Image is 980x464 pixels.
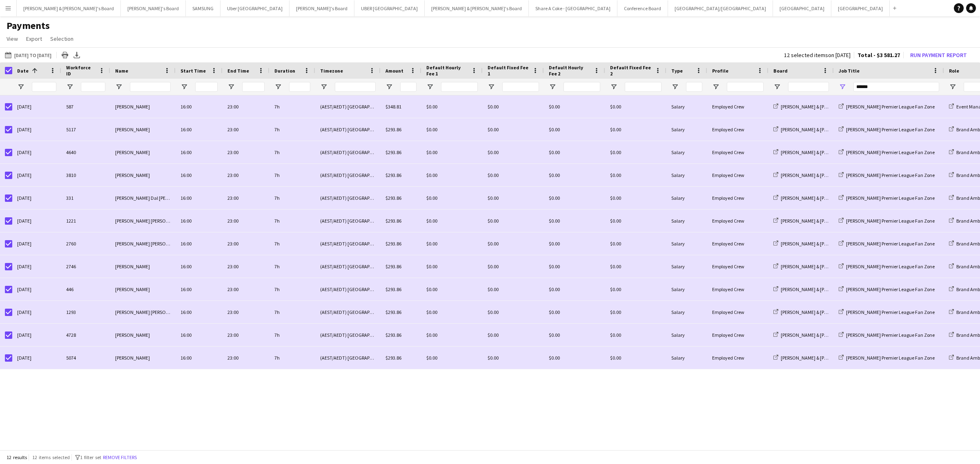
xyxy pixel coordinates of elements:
div: 16:00 [176,95,223,118]
div: 4640 [61,141,110,164]
a: [PERSON_NAME] & [PERSON_NAME]'s Board [773,332,871,338]
div: $0.00 [544,118,605,141]
span: Default Fixed Fee 1 [488,64,529,77]
div: 7h [269,255,315,278]
div: 5074 [61,347,110,369]
span: $293.86 [385,126,401,133]
div: $0.00 [544,347,605,369]
div: (AEST/AEDT) [GEOGRAPHIC_DATA] [315,347,381,369]
div: 23:00 [223,255,269,278]
input: Name Filter Input [130,82,171,92]
div: [DATE] [12,210,61,232]
span: [PERSON_NAME] & [PERSON_NAME]'s Board [781,263,871,270]
button: Open Filter Menu [320,83,327,91]
button: Open Filter Menu [839,83,846,91]
div: $0.00 [483,187,544,209]
div: 1221 [61,210,110,232]
span: Workforce ID [66,64,96,77]
a: [PERSON_NAME] & [PERSON_NAME]'s Board [773,309,871,315]
span: $293.86 [385,309,401,315]
span: [PERSON_NAME] & [PERSON_NAME]'s Board [781,149,871,155]
div: Salary [666,141,707,164]
div: $0.00 [605,278,666,300]
button: Open Filter Menu [274,83,282,91]
input: Workforce ID Filter Input [81,82,105,92]
a: [PERSON_NAME] & [PERSON_NAME]'s Board [773,195,871,201]
div: $0.00 [421,164,483,186]
div: 3810 [61,164,110,186]
a: [PERSON_NAME] Premier League Fan Zone [839,332,935,338]
span: [PERSON_NAME] [115,332,150,338]
button: Open Filter Menu [227,83,235,91]
span: [PERSON_NAME] Premier League Fan Zone [846,309,935,315]
span: [PERSON_NAME] Premier League Fan Zone [846,332,935,338]
div: Salary [666,95,707,118]
div: 7h [269,210,315,232]
button: Open Filter Menu [115,83,122,91]
span: $293.86 [385,241,401,247]
button: Open Filter Menu [488,83,495,91]
span: [PERSON_NAME] & [PERSON_NAME]'s Board [781,195,871,201]
span: [PERSON_NAME] Premier League Fan Zone [846,218,935,224]
div: 23:00 [223,164,269,186]
div: Employed Crew [707,164,768,186]
a: View [3,33,21,44]
div: 7h [269,118,315,141]
span: Timezone [320,68,343,74]
a: Selection [47,33,77,44]
input: End Time Filter Input [242,82,265,92]
a: [PERSON_NAME] & [PERSON_NAME]'s Board [773,241,871,247]
div: 446 [61,278,110,300]
span: [PERSON_NAME] [115,149,150,155]
span: [PERSON_NAME] [115,355,150,361]
div: Salary [666,255,707,278]
div: $0.00 [605,164,666,186]
div: Salary [666,118,707,141]
button: UBER [GEOGRAPHIC_DATA] [354,0,425,16]
div: Salary [666,187,707,209]
div: $0.00 [421,210,483,232]
div: (AEST/AEDT) [GEOGRAPHIC_DATA] [315,255,381,278]
span: [PERSON_NAME] [115,104,150,110]
button: [PERSON_NAME] & [PERSON_NAME]'s Board [425,0,529,16]
input: Default Fixed Fee 2 Filter Input [625,82,661,92]
div: $0.00 [421,255,483,278]
button: Conference Board [617,0,668,16]
div: Employed Crew [707,95,768,118]
button: [GEOGRAPHIC_DATA] [831,0,890,16]
div: 23:00 [223,232,269,255]
div: 23:00 [223,118,269,141]
div: 16:00 [176,187,223,209]
app-action-btn: Export XLSX [72,50,82,60]
button: Open Filter Menu [385,83,393,91]
div: $0.00 [544,210,605,232]
span: Start Time [180,68,206,74]
div: [DATE] [12,118,61,141]
div: $0.00 [544,278,605,300]
div: 2746 [61,255,110,278]
a: [PERSON_NAME] Premier League Fan Zone [839,218,935,224]
div: Employed Crew [707,324,768,346]
div: 16:00 [176,301,223,323]
input: Job Title Filter Input [853,82,939,92]
span: $293.86 [385,195,401,201]
button: Open Filter Menu [671,83,679,91]
a: [PERSON_NAME] & [PERSON_NAME]'s Board [773,172,871,178]
span: [PERSON_NAME] & [PERSON_NAME]'s Board [781,309,871,315]
div: 23:00 [223,301,269,323]
div: (AEST/AEDT) [GEOGRAPHIC_DATA] [315,141,381,164]
div: Salary [666,347,707,369]
div: $0.00 [605,210,666,232]
input: Type Filter Input [686,82,702,92]
span: [PERSON_NAME] & [PERSON_NAME]'s Board [781,241,871,247]
div: $0.00 [544,164,605,186]
span: End Time [227,68,249,74]
div: 16:00 [176,278,223,300]
span: Total - $3 581.27 [857,51,900,59]
a: [PERSON_NAME] & [PERSON_NAME]'s Board [773,104,871,110]
input: Default Hourly Fee 1 Filter Input [441,82,478,92]
a: [PERSON_NAME] Premier League Fan Zone [839,172,935,178]
span: [PERSON_NAME] Premier League Fan Zone [846,263,935,270]
span: [PERSON_NAME] Dal [PERSON_NAME] [115,195,194,201]
span: $293.86 [385,286,401,292]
